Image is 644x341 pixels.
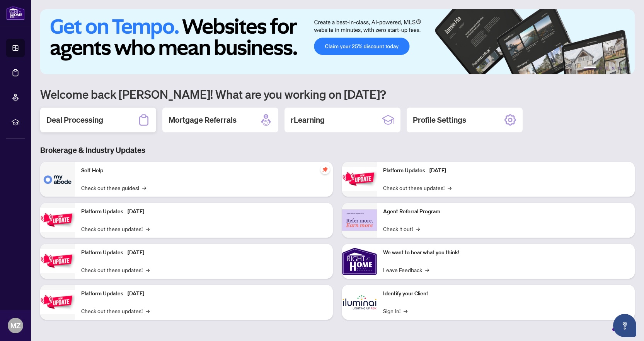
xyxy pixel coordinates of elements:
button: 4 [612,67,615,70]
h3: Brokerage & Industry Updates [40,145,635,156]
p: We want to hear what you think! [383,248,629,257]
a: Check out these updates!→ [81,224,150,233]
p: Platform Updates - [DATE] [81,248,327,257]
p: Identify your Client [383,290,629,298]
img: Platform Updates - September 16, 2025 [40,208,75,232]
span: → [142,183,146,192]
span: pushpin [320,165,330,174]
h2: Deal Processing [46,115,103,125]
span: → [146,307,150,315]
h2: Mortgage Referrals [169,115,237,125]
span: → [146,224,150,233]
img: Agent Referral Program [342,209,377,231]
h2: Profile Settings [413,115,466,125]
button: Open asap [613,314,636,337]
p: Self-Help [81,166,327,175]
button: 1 [584,67,596,70]
p: Platform Updates - [DATE] [81,290,327,298]
img: Self-Help [40,162,75,197]
span: MZ [10,320,20,331]
button: 5 [618,67,621,70]
h2: rLearning [291,115,325,125]
button: 2 [599,67,602,70]
img: Identify your Client [342,285,377,320]
a: Check out these guides!→ [81,183,146,192]
span: → [404,307,407,315]
span: → [416,224,420,233]
h1: Welcome back [PERSON_NAME]! What are you working on [DATE]? [40,87,635,101]
span: → [425,266,429,274]
a: Check it out!→ [383,224,420,233]
a: Check out these updates!→ [81,307,150,315]
img: logo [6,6,25,20]
button: 3 [605,67,608,70]
a: Leave Feedback→ [383,266,429,274]
p: Agent Referral Program [383,207,629,216]
p: Platform Updates - [DATE] [81,207,327,216]
span: → [448,183,451,192]
span: → [146,266,150,274]
a: Sign In!→ [383,307,407,315]
img: Platform Updates - July 8, 2025 [40,290,75,314]
button: 6 [624,67,627,70]
img: Slide 0 [40,9,635,74]
img: Platform Updates - June 23, 2025 [342,167,377,191]
a: Check out these updates!→ [81,266,150,274]
a: Check out these updates!→ [383,183,451,192]
img: We want to hear what you think! [342,244,377,279]
p: Platform Updates - [DATE] [383,166,629,175]
img: Platform Updates - July 21, 2025 [40,249,75,273]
